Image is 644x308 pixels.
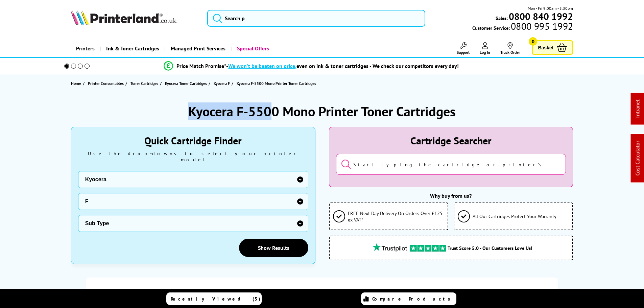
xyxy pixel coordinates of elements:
[55,60,568,72] li: modal_Promise
[329,192,573,199] div: Why buy from us?
[237,81,316,86] span: Kyocera F-5500 Mono Printer Toner Cartridges
[509,10,573,23] b: 0800 840 1992
[480,42,490,55] a: Log In
[457,42,470,55] a: Support
[228,63,296,69] span: We won’t be beaten on price,
[100,40,164,57] a: Ink & Toner Cartridges
[634,100,641,118] a: Intranet
[171,296,261,302] span: Recently Viewed (5)
[529,37,537,46] span: 0
[538,43,553,52] span: Basket
[106,40,159,57] span: Ink & Toner Cartridges
[510,23,573,29] span: 0800 995 1992
[410,245,446,252] img: trustpilot rating
[78,150,308,163] div: Use the drop-downs to select your printer model
[448,245,532,251] span: Trust Score 5.0 - Our Customers Love Us!
[78,134,308,147] div: Quick Cartridge Finder
[71,40,100,57] a: Printers
[207,10,425,27] input: Search p
[508,13,573,20] a: 0800 840 1992
[88,80,124,87] span: Printer Consumables
[372,296,454,302] span: Compare Products
[634,141,641,176] a: Cost Calculator
[71,80,83,87] a: Home
[496,15,508,21] span: Sales:
[214,80,230,87] span: Kyocera F
[457,50,470,55] span: Support
[231,40,274,57] a: Special Offers
[164,40,231,57] a: Managed Print Services
[130,80,160,87] a: Toner Cartridges
[71,10,176,25] img: Printerland Logo
[239,239,308,257] a: Show Results
[71,10,199,26] a: Printerland Logo
[473,213,556,219] span: All Our Cartridges Protect Your Warranty
[500,42,520,55] a: Track Order
[165,80,207,87] span: Kyocera Toner Cartridges
[361,292,456,305] a: Compare Products
[226,63,459,69] div: - even on ink & toner cartridges - We check our competitors every day!
[532,40,573,55] a: Basket 0
[130,80,158,87] span: Toner Cartridges
[336,134,566,147] div: Cartridge Searcher
[348,210,444,223] span: FREE Next Day Delivery On Orders Over £125 ex VAT*
[188,102,456,120] h1: Kyocera F-5500 Mono Printer Toner Cartridges
[528,5,573,11] span: Mon - Fri 9:00am - 5:30pm
[88,80,125,87] a: Printer Consumables
[166,292,262,305] a: Recently Viewed (5)
[472,23,573,31] span: Customer Service:
[480,50,490,55] span: Log In
[369,243,410,252] img: trustpilot rating
[336,154,566,175] input: Start typing the cartridge or printer's name...
[165,80,209,87] a: Kyocera Toner Cartridges
[176,63,226,69] span: Price Match Promise*
[214,80,232,87] a: Kyocera F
